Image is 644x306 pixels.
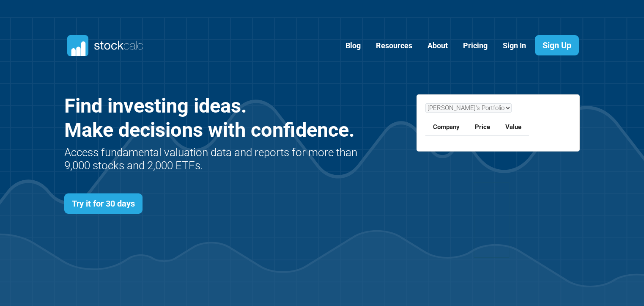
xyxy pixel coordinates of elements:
[496,36,532,56] a: Sign In
[64,146,360,172] h2: Access fundamental valuation data and reports for more than 9,000 stocks and 2,000 ETFs.
[467,119,498,136] th: Price
[535,35,579,55] a: Sign Up
[421,36,454,56] a: About
[339,36,367,56] a: Blog
[498,119,529,136] th: Value
[457,36,494,56] a: Pricing
[64,193,143,214] a: Try it for 30 days
[64,94,360,142] h1: Find investing ideas. Make decisions with confidence.
[425,119,467,136] th: Company
[370,36,419,56] a: Resources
